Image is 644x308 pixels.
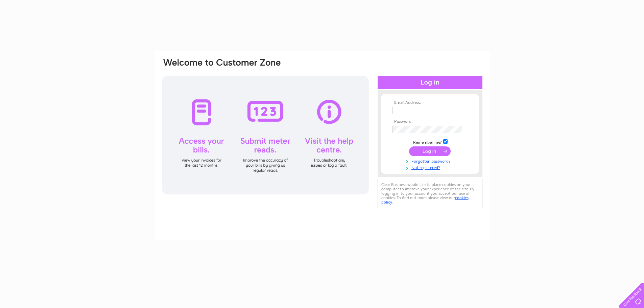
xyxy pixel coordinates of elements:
a: Forgotten password? [392,158,469,164]
td: Remember me? [391,138,469,145]
a: cookies policy [381,195,469,205]
th: Password: [391,119,469,124]
input: Submit [409,146,451,156]
div: Clear Business would like to place cookies on your computer to improve your experience of the sit... [378,179,482,208]
a: Not registered? [392,164,469,170]
th: Email Address: [391,100,469,105]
